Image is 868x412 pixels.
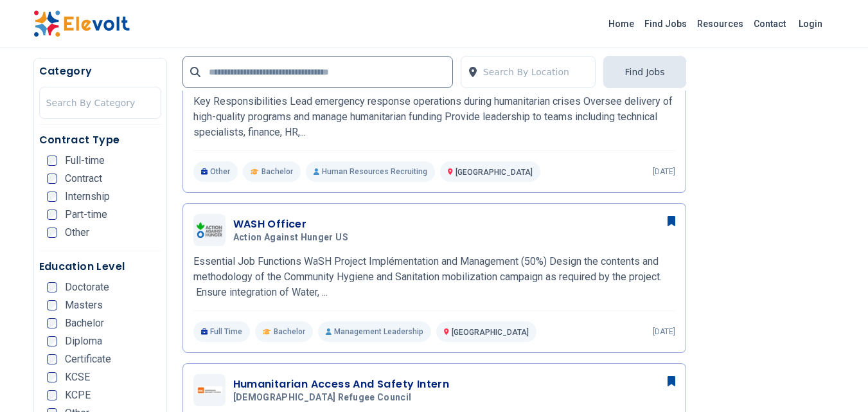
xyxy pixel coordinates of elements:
[65,192,110,202] span: Internship
[233,377,450,392] h3: Humanitarian Access And Safety Intern
[47,228,57,238] input: Other
[65,300,103,310] span: Masters
[65,372,90,382] span: KCSE
[65,318,104,328] span: Bachelor
[193,321,251,342] p: Full Time
[47,174,57,184] input: Contract
[233,392,412,404] span: [DEMOGRAPHIC_DATA] Refugee Council
[65,156,105,166] span: Full-time
[233,217,353,232] h3: WASH Officer
[47,336,57,346] input: Diploma
[306,161,435,182] p: Human Resources Recruiting
[65,354,111,364] span: Certificate
[65,228,89,238] span: Other
[274,327,305,337] span: Bachelor
[193,161,238,182] p: Other
[47,300,57,310] input: Masters
[456,168,533,177] span: [GEOGRAPHIC_DATA]
[653,166,675,177] p: [DATE]
[603,56,686,88] button: Find Jobs
[653,327,675,337] p: [DATE]
[692,13,748,34] a: Resources
[193,54,675,182] a: Plan InternationalDeployable Emergency Response ManagerPlan InternationalKey Responsibilities Lea...
[39,64,161,79] h5: Category
[47,372,57,382] input: KCSE
[39,132,161,148] h5: Contract Type
[65,282,109,292] span: Doctorate
[65,390,91,400] span: KCPE
[47,210,57,220] input: Part-time
[47,390,57,400] input: KCPE
[639,13,692,34] a: Find Jobs
[47,354,57,364] input: Certificate
[65,174,102,184] span: Contract
[47,282,57,292] input: Doctorate
[193,94,675,140] p: Key Responsibilities Lead emergency response operations during humanitarian crises Oversee delive...
[193,214,675,342] a: Action Against Hunger USWASH OfficerAction Against Hunger USEssential Job Functions WaSH Project ...
[603,13,639,34] a: Home
[65,210,107,220] span: Part-time
[804,350,868,412] iframe: Chat Widget
[47,192,57,202] input: Internship
[33,10,130,37] img: Elevolt
[193,254,675,300] p: Essential Job Functions WaSH Project Implémentation and Management (50%) Design the contents and ...
[748,13,791,34] a: Contact
[47,318,57,328] input: Bachelor
[197,386,222,395] img: Norwegian Refugee Council
[65,336,102,346] span: Diploma
[318,321,431,342] p: Management Leadership
[47,156,57,166] input: Full-time
[261,166,293,177] span: Bachelor
[452,328,529,337] span: [GEOGRAPHIC_DATA]
[791,11,830,37] a: Login
[197,222,222,237] img: Action Against Hunger US
[39,259,161,274] h5: Education Level
[233,232,348,244] span: Action Against Hunger US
